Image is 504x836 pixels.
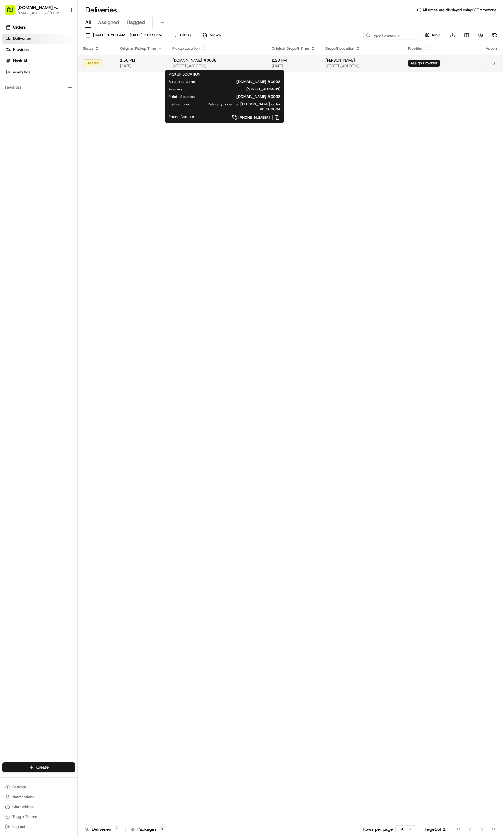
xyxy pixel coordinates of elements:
button: Views [199,31,223,39]
button: [EMAIL_ADDRESS][DOMAIN_NAME] [17,11,62,16]
button: Create [2,762,75,772]
span: Nash AI [13,58,27,64]
div: Start new chat [21,60,102,66]
button: [DOMAIN_NAME] - [GEOGRAPHIC_DATA] [17,4,62,11]
span: Knowledge Base [12,90,48,97]
div: Deliveries [85,826,120,832]
span: Toggle Theme [12,814,37,819]
span: Analytics [13,69,30,75]
span: Flagged [127,19,145,26]
p: Rows per page [363,826,393,832]
span: [DATE] [120,63,162,68]
a: Nash AI [2,56,77,66]
span: Point of contact [169,94,197,99]
div: Action [485,46,498,51]
div: Packages [131,826,166,832]
div: 📗 [6,91,11,96]
span: Deliveries [13,36,31,41]
span: Provider [408,46,423,51]
span: PICKUP LOCATION [169,72,200,77]
span: Original Dropoff Time [272,46,309,51]
button: Start new chat [106,62,113,69]
button: Settings [2,783,75,791]
span: Filters [180,32,191,38]
a: 💻API Documentation [50,88,102,99]
button: [DOMAIN_NAME] - [GEOGRAPHIC_DATA][EMAIL_ADDRESS][DOMAIN_NAME] [2,2,64,17]
span: Map [432,32,440,38]
span: Providers [13,47,30,53]
div: We're available if you need us! [21,66,79,71]
button: Map [422,31,443,39]
span: [STREET_ADDRESS] [325,63,398,68]
span: [DATE] [272,63,315,68]
span: Orders [13,25,26,30]
img: 1736555255976-a54dd68f-1ca7-489b-9aae-adbdc363a1c4 [6,60,17,71]
span: All times are displayed using CDT timezone [422,7,497,12]
span: Chat with us! [12,804,35,809]
span: Dropoff Location [325,46,354,51]
span: Pylon [62,106,75,110]
div: Page 1 of 1 [425,826,446,832]
h1: Deliveries [85,5,117,15]
span: 2:20 PM [272,58,315,63]
button: Toggle Theme [2,812,75,821]
span: [STREET_ADDRESS] [172,63,262,68]
p: Welcome 👋 [6,25,113,35]
button: Refresh [490,31,499,39]
span: Pickup Location [172,46,200,51]
button: Log out [2,822,75,831]
span: [DOMAIN_NAME] #0038 [205,79,281,84]
span: [DOMAIN_NAME] #0038 [172,58,217,63]
button: Notifications [2,792,75,801]
span: [DOMAIN_NAME] #0038 [207,94,281,99]
span: Assigned [98,19,119,26]
span: [STREET_ADDRESS] [193,87,281,92]
input: Clear [16,40,103,47]
img: Nash [6,7,19,19]
button: [DATE] 12:00 AM - [DATE] 11:59 PM [83,31,165,39]
span: Create [36,764,49,770]
span: API Documentation [59,90,100,97]
span: Settings [12,784,26,789]
a: Orders [2,22,77,32]
span: Address [169,87,183,92]
div: Favorites [2,82,75,92]
span: Log out [12,824,25,829]
span: [DATE] 12:00 AM - [DATE] 11:59 PM [93,32,162,38]
a: Powered byPylon [44,105,75,110]
span: [PERSON_NAME] [325,58,355,63]
a: 📗Knowledge Base [4,88,50,99]
span: 1:50 PM [120,58,162,63]
div: 💻 [53,91,58,96]
a: Providers [2,45,77,55]
div: 1 [159,826,166,832]
span: All [85,19,91,26]
span: Views [210,32,221,38]
a: Analytics [2,67,77,77]
div: 1 [114,826,120,832]
span: Status [83,46,93,51]
span: Assign Provider [408,60,440,67]
a: [PHONE_NUMBER] [204,114,281,121]
span: Delivery order for [PERSON_NAME] order #9508604 [199,102,281,112]
span: Business Name [169,79,195,84]
a: Deliveries [2,34,77,44]
button: Chat with us! [2,802,75,811]
span: Original Pickup Time [120,46,156,51]
span: Phone Number [169,114,194,119]
span: [PHONE_NUMBER] [238,115,270,120]
span: Notifications [12,794,34,799]
span: Instructions [169,102,189,107]
input: Type to search [363,31,419,39]
button: Filters [170,31,194,39]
